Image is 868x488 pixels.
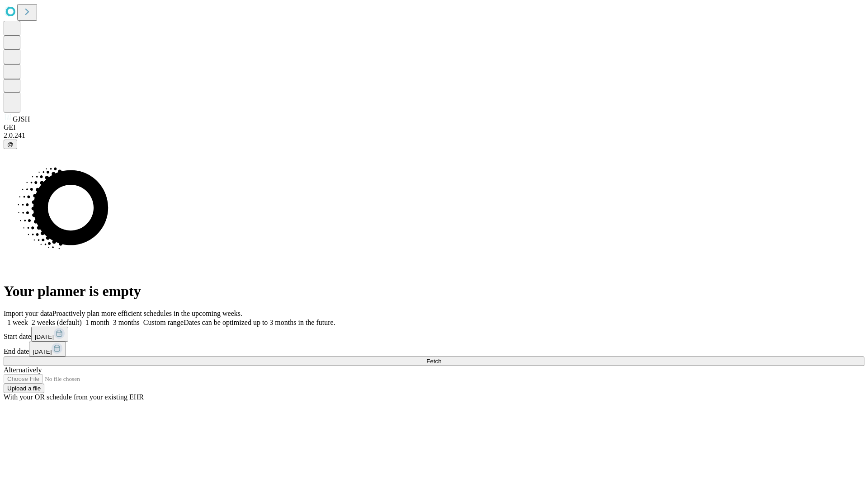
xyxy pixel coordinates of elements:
div: 2.0.241 [4,131,864,140]
div: Start date [4,327,864,342]
button: Upload a file [4,384,44,393]
button: @ [4,140,17,149]
span: 2 weeks (default) [32,319,82,326]
button: [DATE] [31,327,68,342]
span: [DATE] [35,333,54,340]
span: [DATE] [33,348,52,355]
span: Import your data [4,310,52,317]
span: Proactively plan more efficient schedules in the upcoming weeks. [52,310,242,317]
span: 1 month [85,319,109,326]
span: GJSH [13,115,30,123]
span: Dates can be optimized up to 3 months in the future. [184,319,335,326]
div: GEI [4,123,864,131]
span: Fetch [426,358,441,365]
button: Fetch [4,357,864,366]
span: With your OR schedule from your existing EHR [4,393,144,401]
button: [DATE] [29,342,66,357]
span: 1 week [7,319,28,326]
h1: Your planner is empty [4,283,864,300]
span: Alternatively [4,366,42,374]
span: 3 months [113,319,140,326]
div: End date [4,342,864,357]
span: Custom range [143,319,184,326]
span: @ [7,141,14,148]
